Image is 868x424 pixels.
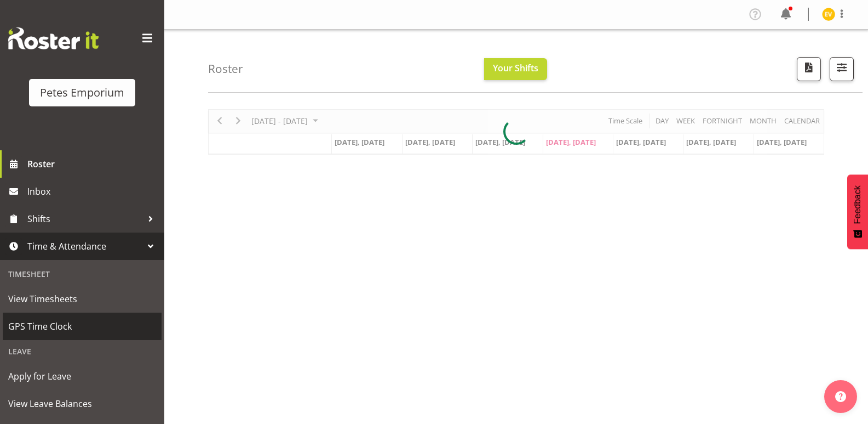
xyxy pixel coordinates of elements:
[493,62,538,74] span: Your Shifts
[27,211,142,227] span: Shifts
[484,58,547,80] button: Your Shifts
[8,318,156,335] span: GPS Time Clock
[835,391,846,402] img: help-xxl-2.png
[797,57,821,81] button: Download a PDF of the roster according to the set date range.
[853,185,863,224] span: Feedback
[27,238,142,255] span: Time & Attendance
[3,390,162,417] a: View Leave Balances
[830,57,854,81] button: Filter Shifts
[8,395,156,412] span: View Leave Balances
[3,313,162,340] a: GPS Time Clock
[208,63,243,75] h4: Roster
[847,174,868,249] button: Feedback - Show survey
[3,263,162,285] div: Timesheet
[40,84,124,101] div: Petes Emporium
[8,368,156,385] span: Apply for Leave
[8,291,156,307] span: View Timesheets
[3,363,162,390] a: Apply for Leave
[27,183,159,200] span: Inbox
[27,156,159,172] span: Roster
[822,8,835,21] img: eva-vailini10223.jpg
[3,340,162,363] div: Leave
[8,27,99,49] img: Rosterit website logo
[3,285,162,313] a: View Timesheets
